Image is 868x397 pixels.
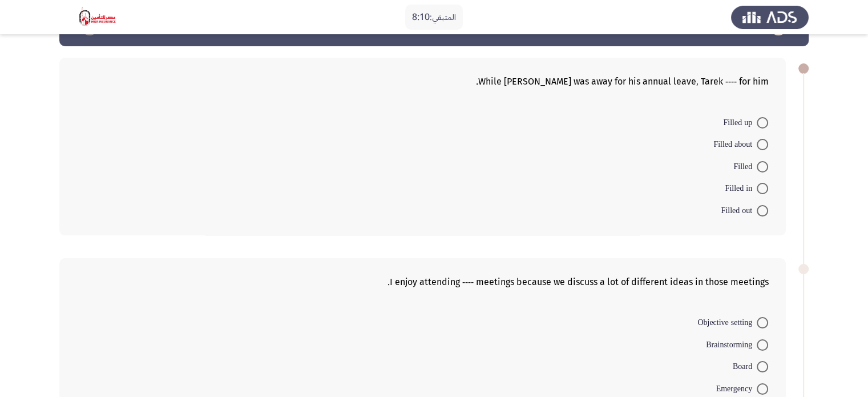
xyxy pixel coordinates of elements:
img: Assessment logo of MIC - BA Focus 6 Module Assessment (EN/AR) - Tue Feb 21 [59,1,137,33]
span: Brainstorming [706,338,757,352]
span: Filled out [721,204,757,218]
span: Filled in [725,182,757,195]
img: Assess Talent Management logo [731,1,809,33]
span: Filled [733,160,757,174]
span: Filled up [723,116,757,130]
div: While [PERSON_NAME] was away for his annual leave, Tarek ---- for him. [76,72,769,91]
span: 8:10 [412,7,430,27]
p: المتبقي: [412,10,456,25]
span: Emergency [716,382,757,396]
span: Board [733,360,757,374]
div: I enjoy attending ---- meetings because we discuss a lot of different ideas in those meetings. [76,272,769,292]
span: Filled about [713,138,757,151]
span: Objective setting [697,316,757,330]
